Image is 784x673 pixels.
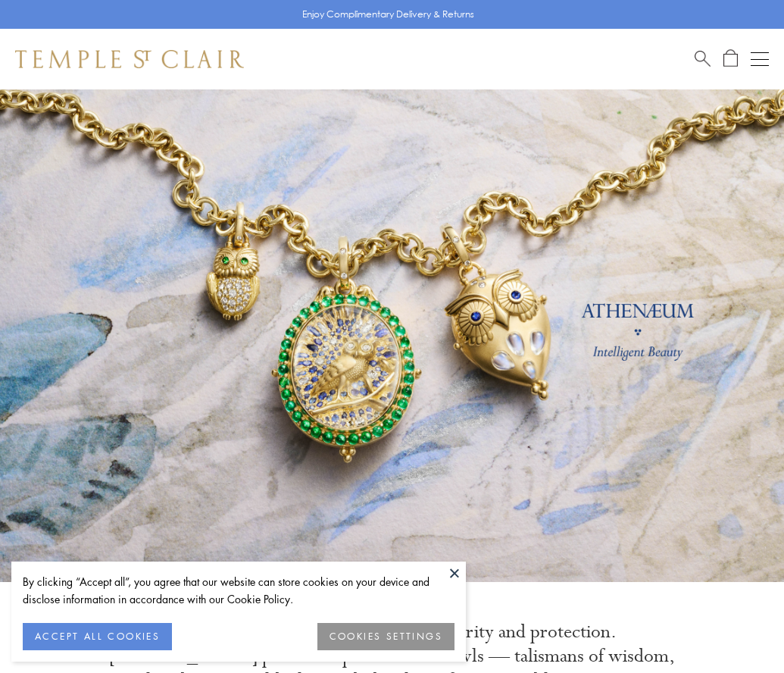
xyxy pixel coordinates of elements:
[751,50,769,68] button: Open navigation
[695,49,711,68] a: Search
[317,623,454,650] button: COOKIES SETTINGS
[15,50,244,68] img: Temple St. Clair
[23,573,454,608] div: By clicking “Accept all”, you agree that our website can store cookies on your device and disclos...
[723,49,738,68] a: Open Shopping Bag
[23,623,172,650] button: ACCEPT ALL COOKIES
[302,7,474,22] p: Enjoy Complimentary Delivery & Returns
